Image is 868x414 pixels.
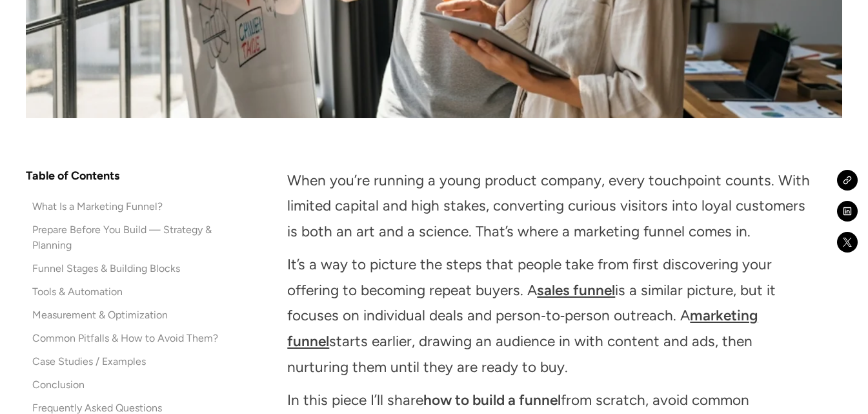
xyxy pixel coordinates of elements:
div: Measurement & Optimization [32,307,168,323]
a: Common Pitfalls & How to Avoid Them? [26,331,230,346]
a: Conclusion [26,377,230,393]
div: Case Studies / Examples [32,354,146,369]
a: Tools & Automation [26,284,230,300]
a: Measurement & Optimization [26,307,230,323]
div: Funnel Stages & Building Blocks [32,261,180,276]
a: What Is a Marketing Funnel? [26,199,230,214]
h4: Table of Contents [26,168,119,183]
div: Tools & Automation [32,284,123,300]
a: Prepare Before You Build — Strategy & Planning [26,222,230,253]
div: Conclusion [32,377,85,393]
a: Case Studies / Examples [26,354,230,369]
div: Prepare Before You Build — Strategy & Planning [32,222,230,253]
p: It’s a way to picture the steps that people take from first discovering your offering to becoming... [287,252,812,380]
div: What Is a Marketing Funnel? [32,199,163,214]
p: When you’re running a young product company, every touchpoint counts. With limited capital and hi... [287,168,812,245]
a: sales funnel [537,282,615,299]
strong: how to build a funnel [423,391,561,409]
div: Common Pitfalls & How to Avoid Them? [32,331,218,346]
a: Funnel Stages & Building Blocks [26,261,230,276]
